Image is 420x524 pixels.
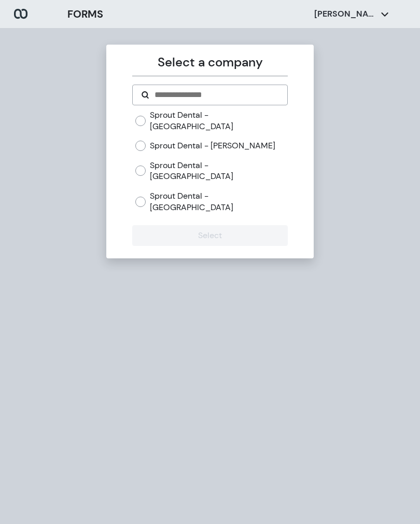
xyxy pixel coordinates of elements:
[150,160,287,182] label: Sprout Dental - [GEOGRAPHIC_DATA]
[132,225,287,246] button: Select
[132,53,287,72] p: Select a company
[150,109,287,132] label: Sprout Dental - [GEOGRAPHIC_DATA]
[153,89,278,101] input: Search
[150,190,287,213] label: Sprout Dental - [GEOGRAPHIC_DATA]
[67,6,103,22] h3: FORMS
[150,140,275,151] label: Sprout Dental - [PERSON_NAME]
[314,8,376,20] p: [PERSON_NAME]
